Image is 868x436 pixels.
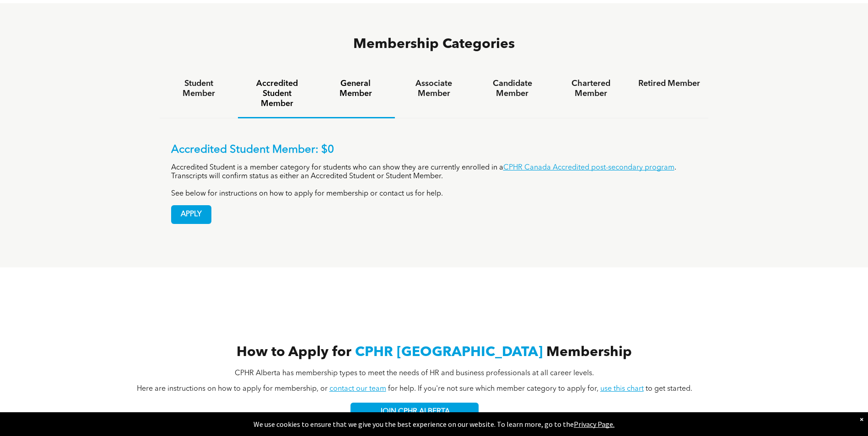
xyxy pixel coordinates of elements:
span: JOIN CPHR ALBERTA [379,408,450,416]
span: CPHR Alberta has membership types to meet the needs of HR and business professionals at all caree... [235,370,594,377]
h4: Associate Member [403,79,465,99]
a: use this chart [600,385,644,393]
span: APPLY [172,206,211,223]
h4: Chartered Member [560,79,622,99]
a: Privacy Page. [574,420,615,429]
p: See below for instructions on how to apply for membership or contact us for help. [171,190,697,198]
span: Membership [546,346,632,359]
h4: General Member [324,79,386,99]
h4: Retired Member [638,79,700,89]
h4: Student Member [168,79,230,99]
a: JOIN CPHR ALBERTA [350,403,479,421]
div: Dismiss notification [860,415,863,424]
a: CPHR Canada Accredited post-secondary program [503,164,674,171]
h4: Candidate Member [481,79,543,99]
span: for help. If you're not sure which member category to apply for, [388,385,598,393]
span: Membership Categories [353,37,515,51]
p: Accredited Student Member: $0 [171,144,697,157]
span: CPHR [GEOGRAPHIC_DATA] [355,346,543,359]
a: contact our team [329,385,386,393]
p: Accredited Student is a member category for students who can show they are currently enrolled in ... [171,164,697,181]
h4: Accredited Student Member [246,79,308,109]
a: APPLY [171,205,211,224]
span: to get started. [646,385,692,393]
span: Here are instructions on how to apply for membership, or [137,385,328,393]
span: How to Apply for [237,346,351,359]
